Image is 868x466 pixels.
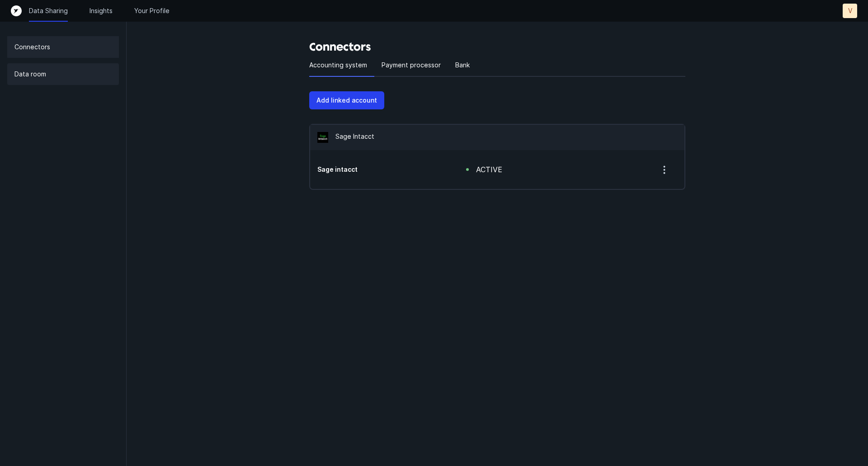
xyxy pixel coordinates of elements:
[476,164,502,175] div: active
[843,4,857,18] button: V
[134,6,170,15] a: Your Profile
[382,60,441,71] p: Payment processor
[848,6,852,15] p: V
[29,6,68,15] a: Data Sharing
[335,132,374,143] p: Sage Intacct
[7,63,119,85] a: Data room
[7,36,119,58] a: Connectors
[309,91,384,109] button: Add linked account
[14,69,46,80] p: Data room
[317,165,437,174] h5: Sage intacct
[455,60,470,71] p: Bank
[14,42,50,52] p: Connectors
[90,6,113,15] a: Insights
[309,40,685,54] h3: Connectors
[316,95,377,106] p: Add linked account
[317,165,437,174] div: account ending
[309,60,367,71] p: Accounting system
